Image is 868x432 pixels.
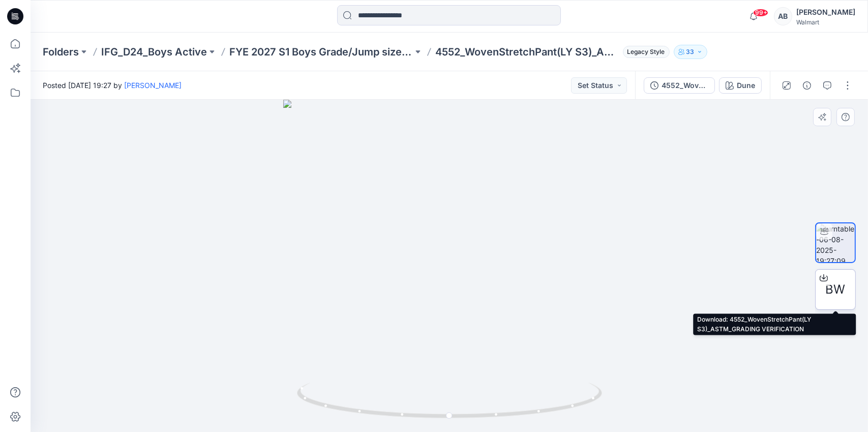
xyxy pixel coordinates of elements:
div: AB [774,7,792,25]
p: 4552_WovenStretchPant(LY S3)_ASTM_GRADING VERIFICATION [435,45,619,59]
a: [PERSON_NAME] [124,81,182,90]
button: Dune [719,77,762,94]
a: IFG_D24_Boys Active [101,45,207,59]
div: Walmart [796,18,855,26]
span: 99+ [753,9,768,17]
img: turntable-06-08-2025-19:27:09 [816,223,855,262]
span: BW [826,280,846,299]
div: Dune [737,80,755,91]
button: 33 [674,45,707,59]
button: Legacy Style [619,45,670,59]
div: 4552_WovenStretchPant(LY S3)_ASTM_GRADING VERIFICATION [662,80,708,91]
button: Details [799,77,815,94]
span: Legacy Style [623,46,670,58]
p: 33 [686,46,695,57]
span: Posted [DATE] 19:27 by [43,80,182,91]
button: 4552_WovenStretchPant(LY S3)_ASTM_GRADING VERIFICATION [644,77,715,94]
a: Folders [43,45,79,59]
div: [PERSON_NAME] [796,6,855,18]
a: FYE 2027 S1 Boys Grade/Jump size review - ASTM grades [229,45,413,59]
